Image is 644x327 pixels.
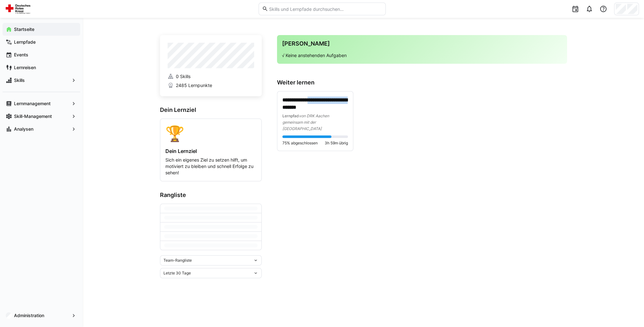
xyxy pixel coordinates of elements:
span: 3h 59m übrig [325,141,348,146]
h3: Dein Lernziel [160,106,262,113]
span: 2485 Lernpunkte [176,82,212,89]
h4: Dein Lernziel [165,148,256,154]
span: 0 Skills [176,73,190,80]
input: Skills und Lernpfade durchsuchen… [268,6,382,12]
span: Letzte 30 Tage [163,271,191,276]
h3: Weiter lernen [277,79,567,86]
span: von DRK Aachen gemeinsam mit der [GEOGRAPHIC_DATA] [282,113,329,131]
span: 75% abgeschlossen [282,141,318,146]
p: √ Keine anstehenden Aufgaben [282,52,562,59]
span: Lernpfad [282,113,299,118]
a: 0 Skills [168,73,254,80]
h3: [PERSON_NAME] [282,40,562,47]
span: Team-Rangliste [163,258,192,263]
p: Sich ein eigenes Ziel zu setzen hilft, um motiviert zu bleiben und schnell Erfolge zu sehen! [165,157,256,176]
div: 🏆 [165,124,256,143]
h3: Rangliste [160,192,262,199]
